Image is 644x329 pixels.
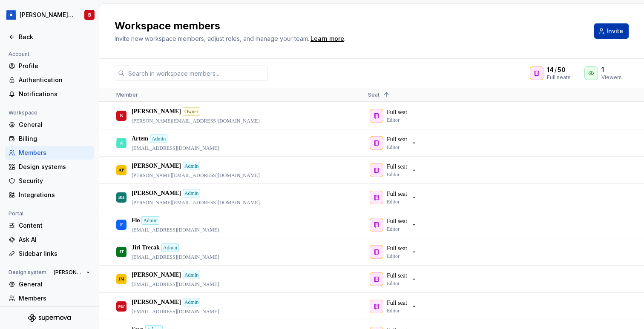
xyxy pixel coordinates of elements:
span: Member [116,92,138,98]
div: Admin [183,189,200,197]
img: Artem [116,138,126,148]
div: Members [19,294,90,303]
div: Security [19,177,90,185]
div: Notifications [19,90,90,98]
div: Back [19,33,90,41]
p: [EMAIL_ADDRESS][DOMAIN_NAME] [132,145,219,152]
div: BH [118,189,124,206]
span: Invite [607,27,623,35]
p: [PERSON_NAME] [132,298,181,306]
span: Seat [368,92,379,98]
div: Admin [183,271,200,279]
p: Full seat [387,244,407,253]
a: Members [5,146,94,160]
div: Admin [150,134,167,143]
a: Ask AI [5,233,94,246]
p: Editor [387,144,400,151]
a: Security [5,174,94,188]
p: [PERSON_NAME] [132,189,181,197]
a: Content [5,219,94,232]
div: B [120,107,123,124]
p: [EMAIL_ADDRESS][DOMAIN_NAME] [132,254,219,260]
p: [PERSON_NAME][EMAIL_ADDRESS][DOMAIN_NAME] [132,199,260,206]
div: General [19,120,90,129]
a: General [5,278,94,291]
div: MP [118,298,125,315]
p: Full seat [387,272,407,280]
button: Full seatEditor [368,189,421,206]
p: Artem [132,134,148,143]
button: Full seatEditor [368,216,421,233]
div: Viewers [601,74,622,81]
a: Notifications [5,87,94,101]
a: Learn more [310,34,344,43]
a: Billing [5,132,94,146]
span: Invite new workspace members, adjust roles, and manage your team. [115,35,309,42]
div: Design systems [19,163,90,171]
div: Sidebar links [19,249,90,258]
div: Profile [19,62,90,70]
p: Editor [387,253,400,260]
div: Workspace [5,108,41,118]
div: Billing [19,134,90,143]
p: [EMAIL_ADDRESS][DOMAIN_NAME] [132,308,219,315]
p: Full seat [387,190,407,198]
p: [PERSON_NAME][EMAIL_ADDRESS][DOMAIN_NAME] [132,172,260,179]
div: Admin [141,216,159,225]
input: Search in workspace members... [125,66,268,81]
div: Ask AI [19,235,90,244]
div: Admin [161,243,179,252]
div: Content [19,221,90,230]
span: . [309,36,345,42]
div: JT [119,243,124,260]
p: [EMAIL_ADDRESS][DOMAIN_NAME] [132,226,219,233]
p: Full seat [387,135,407,144]
div: F [120,216,123,233]
div: / [547,66,574,74]
img: 049812b6-2877-400d-9dc9-987621144c16.png [6,10,16,20]
div: Members [19,149,90,157]
a: Versions [5,306,94,319]
a: Profile [5,59,94,73]
h2: Workspace members [115,19,584,33]
button: [PERSON_NAME] Design SystemB [2,6,97,24]
p: [EMAIL_ADDRESS][DOMAIN_NAME] [132,281,219,288]
button: Full seatEditor [368,298,421,315]
p: Full seat [387,217,407,226]
p: Jiri Trecak [132,243,160,252]
a: Members [5,292,94,305]
button: Invite [594,23,629,39]
div: Admin [183,298,200,306]
p: Editor [387,307,400,314]
button: Full seatEditor [368,134,421,152]
p: Editor [387,280,400,287]
span: [PERSON_NAME] Design System [54,269,83,276]
div: Integrations [19,191,90,199]
div: Portal [5,209,27,219]
div: [PERSON_NAME] Design System [20,11,74,19]
span: 14 [547,66,554,74]
p: [PERSON_NAME] [132,162,181,170]
div: General [19,280,90,289]
p: [PERSON_NAME] [132,271,181,279]
p: [PERSON_NAME][EMAIL_ADDRESS][DOMAIN_NAME] [132,117,260,124]
svg: Supernova Logo [28,314,71,322]
button: Full seatEditor [368,243,421,260]
div: JM [118,271,124,287]
a: Sidebar links [5,247,94,260]
p: [PERSON_NAME] [132,107,181,116]
div: Full seats [547,74,574,81]
button: Full seatEditor [368,162,421,179]
a: Design systems [5,160,94,174]
span: 50 [558,66,566,74]
div: B [88,11,91,18]
span: 1 [601,66,604,74]
div: Admin [183,162,200,170]
div: Authentication [19,76,90,84]
p: Full seat [387,299,407,307]
p: Full seat [387,163,407,171]
p: Editor [387,198,400,205]
div: AP [118,162,124,178]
